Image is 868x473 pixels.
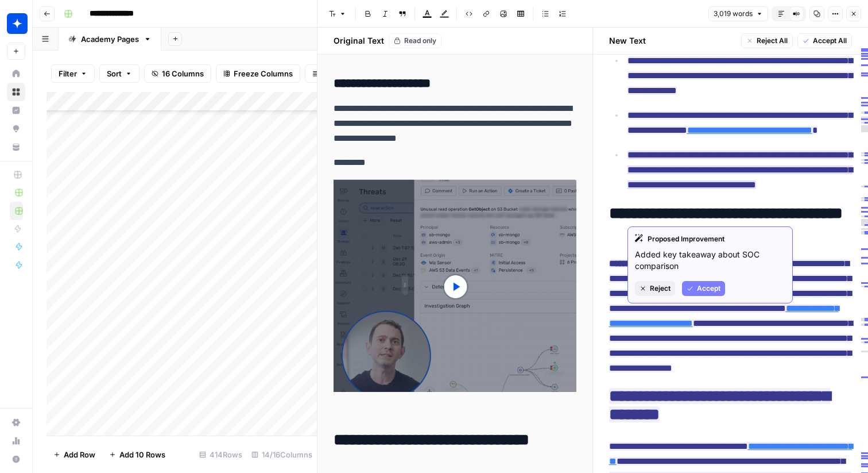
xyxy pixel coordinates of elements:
button: Add Row [46,445,102,464]
a: Insights [7,101,25,120]
a: Browse [7,83,25,101]
span: Add 10 Rows [119,449,165,460]
a: Your Data [7,138,25,156]
span: Reject [650,283,671,294]
button: Workspace: Wiz [7,9,25,38]
button: Accept [682,281,725,296]
span: 16 Columns [162,68,204,79]
button: Freeze Columns [216,64,300,83]
button: Filter [51,64,95,83]
span: Accept All [813,36,847,46]
div: 414 Rows [195,445,247,464]
a: Opportunities [7,120,25,138]
h2: New Text [609,35,646,47]
div: Proposed Improvement [635,234,785,244]
span: Filter [59,68,77,79]
span: 3,019 words [714,9,753,19]
p: Added key takeaway about SOC comparison [635,249,785,272]
a: Academy Pages [59,28,161,51]
span: Read only [404,36,436,46]
span: Freeze Columns [234,68,293,79]
span: Reject All [757,36,788,46]
a: Settings [7,413,25,432]
img: Wiz Logo [7,13,28,34]
span: Add Row [64,449,95,460]
button: Sort [99,64,139,83]
button: Reject [635,281,675,296]
button: Add 10 Rows [102,445,172,464]
button: Help + Support [7,450,25,468]
div: 14/16 Columns [247,445,317,464]
button: Accept All [797,33,852,48]
button: Reject All [741,33,793,48]
a: Home [7,64,25,83]
h2: Original Text [327,35,384,47]
div: Academy Pages [81,33,139,45]
button: 3,019 words [708,6,768,21]
a: Usage [7,432,25,450]
button: 16 Columns [144,64,211,83]
span: Accept [697,283,720,294]
span: Sort [107,68,122,79]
